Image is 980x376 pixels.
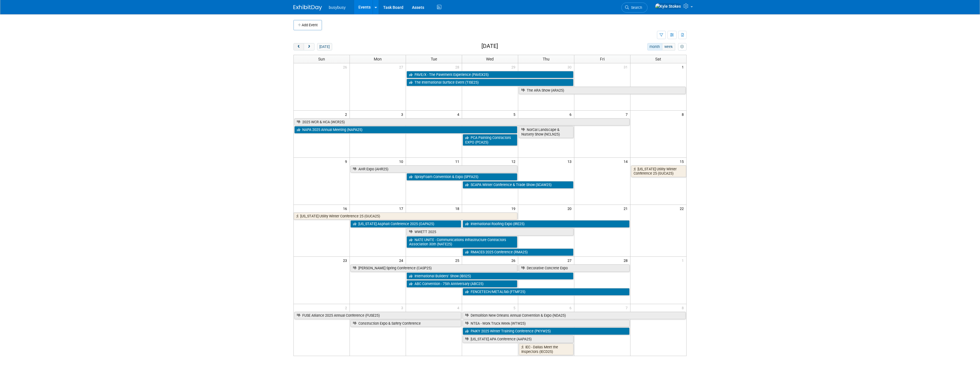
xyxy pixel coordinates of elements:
[647,43,662,50] button: month
[294,213,517,220] a: [US_STATE] Utility Winter Conference 25 (GUCA25)
[678,43,687,50] button: myCustomButton
[329,5,346,10] span: busybusy
[519,87,686,94] a: The ARA Show (ARA25)
[455,205,462,212] span: 18
[407,280,517,288] a: ABC Convention - 75th Anniversary (ABC25)
[318,57,325,61] span: Sun
[293,20,322,30] button: Add Event
[463,134,517,146] a: PCA Painting Contractors EXPO (PCA25)
[463,220,630,228] a: International Roofing Expo (IRE25)
[455,63,462,70] span: 28
[457,111,462,118] span: 4
[625,304,630,311] span: 7
[350,320,461,327] a: Construction Expo & Safety Conference
[567,205,574,212] span: 20
[511,257,518,264] span: 26
[350,220,461,228] a: [US_STATE] Asphalt Conference 2025 (OAPA25)
[621,3,648,13] a: Search
[431,57,437,61] span: Tue
[407,71,573,78] a: PAVE/X - The Pavement Experience (PAVEX25)
[294,118,630,126] a: 2025 WCR & HCA (WCR25)
[513,111,518,118] span: 5
[567,63,574,70] span: 30
[567,257,574,264] span: 27
[511,158,518,165] span: 12
[407,173,517,181] a: SprayFoam Convention & Expo (SPFA25)
[629,5,642,10] span: Search
[519,126,573,138] a: NorCal Landscape & Nursery Show (NCLN25)
[543,57,550,61] span: Thu
[681,257,686,264] span: 1
[567,158,574,165] span: 13
[344,304,350,311] span: 2
[680,45,684,49] i: Personalize Calendar
[399,257,406,264] span: 24
[681,63,686,70] span: 1
[569,111,574,118] span: 6
[463,328,630,335] a: PAIKY 2025 Winter Training Conference (PKYW25)
[625,111,630,118] span: 7
[679,205,686,212] span: 22
[294,312,461,319] a: FUSE Alliance 2025 Annual Conference (FUSE25)
[679,158,686,165] span: 15
[457,304,462,311] span: 4
[344,111,350,118] span: 2
[662,43,675,50] button: week
[399,205,406,212] span: 17
[486,57,494,61] span: Wed
[317,43,332,50] button: [DATE]
[399,63,406,70] span: 27
[455,158,462,165] span: 11
[401,111,406,118] span: 3
[463,335,573,343] a: [US_STATE] APA Conference (AAPA25)
[407,236,517,248] a: NATE UNITE - Communications Infrastructure Contractors Association 30th (NATE25)
[399,158,406,165] span: 10
[294,126,517,134] a: NAPA 2025 Annual Meeting (NAPA25)
[374,57,382,61] span: Mon
[463,312,686,319] a: Demolition New Orleans Annual Convention & Expo (NDA25)
[513,304,518,311] span: 5
[407,228,573,236] a: WWETT 2025
[455,257,462,264] span: 25
[681,304,686,311] span: 8
[519,343,573,355] a: IEC - Dallas Meet the Inspectors (IECD25)
[511,63,518,70] span: 29
[293,43,304,50] button: prev
[463,181,573,189] a: SCAPA Winter Conference & Trade Show (SCAW25)
[342,63,350,70] span: 26
[407,79,573,86] a: The International Surface Event (TISE25)
[623,158,630,165] span: 14
[401,304,406,311] span: 3
[407,272,573,280] a: International Builders’ Show (IBS25)
[681,111,686,118] span: 8
[655,57,661,61] span: Sat
[623,205,630,212] span: 21
[350,264,517,272] a: [PERSON_NAME] Spring Conference (CASP25)
[344,158,350,165] span: 9
[623,63,630,70] span: 31
[655,3,681,9] img: Kyle Stokes
[519,264,630,272] a: Decorative Concrete Expo
[304,43,314,50] button: next
[481,43,498,49] h2: [DATE]
[342,257,350,264] span: 23
[569,304,574,311] span: 6
[463,320,630,327] a: NTEA - Work Truck Week (WTW25)
[623,257,630,264] span: 28
[631,165,686,177] a: [US_STATE] Utility Winter Conference 25 (GUCA25)
[511,205,518,212] span: 19
[463,288,630,296] a: FENCETECH/METALfab (FTMF25)
[600,57,605,61] span: Fri
[350,165,517,173] a: AHR Expo (AHR25)
[342,205,350,212] span: 16
[463,248,573,256] a: RMACES 2025 Conference (RMA25)
[293,5,322,11] img: ExhibitDay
